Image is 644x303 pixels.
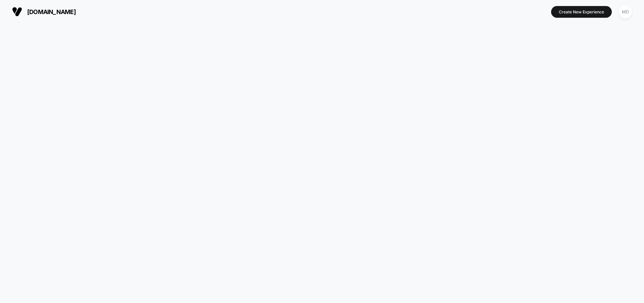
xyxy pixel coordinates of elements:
button: [DOMAIN_NAME] [10,6,78,17]
div: MD [619,5,632,18]
img: Visually logo [12,7,22,17]
span: [DOMAIN_NAME] [27,8,76,15]
button: Create New Experience [551,6,612,18]
button: MD [617,5,634,19]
